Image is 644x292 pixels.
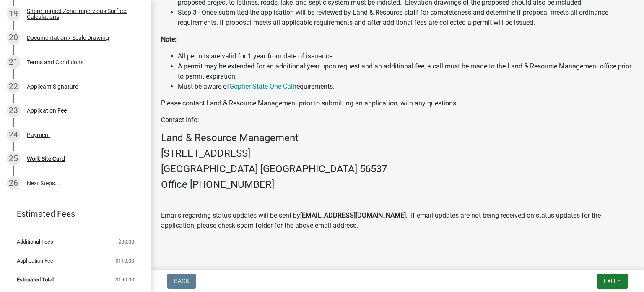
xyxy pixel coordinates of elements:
[161,179,634,191] h4: Office [PHONE_NUMBER]
[178,51,634,61] li: All permits are valid for 1 year from date of issuance.
[27,59,83,65] div: Terms and Conditions
[597,274,628,289] button: Exit
[7,104,20,117] div: 23
[604,278,616,284] span: Exit
[161,210,634,231] p: Emails regarding status updates will be sent by . If email updates are not being received on stat...
[7,128,20,142] div: 24
[17,277,54,282] span: Estimated Total
[17,239,53,245] span: Additional Fees
[27,35,109,41] div: Documentation / Scale Drawing
[178,82,634,92] li: Must be aware of requirements.
[7,152,20,166] div: 25
[167,274,196,289] button: Back
[300,211,406,219] strong: [EMAIL_ADDRESS][DOMAIN_NAME]
[7,205,138,222] a: Estimated Fees
[27,132,50,138] div: Payment
[17,258,53,263] span: Application Fee
[161,115,634,125] p: Contact Info:
[7,176,20,190] div: 26
[118,239,134,245] span: $80.00
[115,258,134,263] span: $110.00
[115,277,134,282] span: $190.00
[178,8,634,28] li: Step 3 - Once submitted the application will be reviewed by Land & Resource staff for completenes...
[161,132,634,144] h4: Land & Resource Management
[27,8,138,20] div: Shore Impact Zone Impervious Surface Calculations
[229,82,294,90] a: Gopher State One Call
[161,147,634,160] h4: [STREET_ADDRESS]
[161,163,634,175] h4: [GEOGRAPHIC_DATA] [GEOGRAPHIC_DATA] 56537
[7,55,20,69] div: 21
[161,35,177,43] strong: Note:
[178,61,634,82] li: A permit may be extended for an additional year upon request and an additional fee, a call must b...
[27,84,78,89] div: Applicant Signature
[7,31,20,45] div: 20
[7,7,20,21] div: 19
[27,156,65,162] div: Work Site Card
[161,98,634,108] p: Please contact Land & Resource Management prior to submitting an application, with any questions.
[174,278,189,284] span: Back
[7,80,20,93] div: 22
[27,108,67,113] div: Application Fee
